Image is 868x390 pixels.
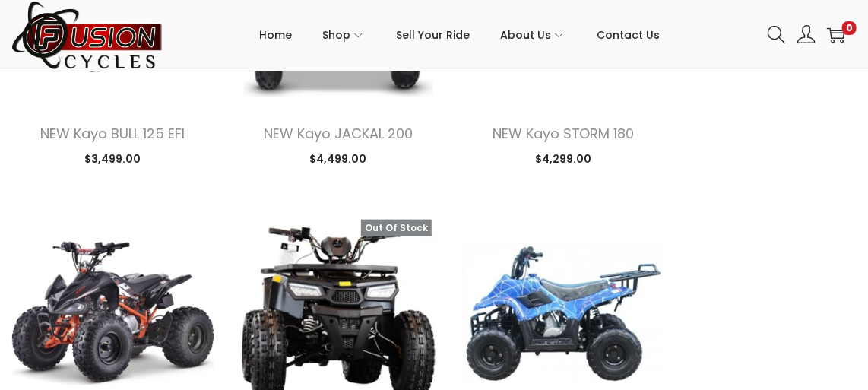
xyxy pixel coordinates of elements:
a: Home [260,1,293,69]
span: About Us [501,16,552,54]
nav: Primary navigation [163,1,756,69]
span: 4,299.00 [535,151,591,166]
a: About Us [501,1,567,69]
a: 0 [827,26,845,44]
span: Contact Us [597,16,661,54]
span: $ [535,151,542,166]
span: Home [260,16,293,54]
a: Sell Your Ride [397,1,470,69]
span: 4,499.00 [309,151,366,166]
span: $ [309,151,316,166]
a: NEW Kayo BULL 125 EFI [40,124,185,143]
a: NEW Kayo JACKAL 200 [264,124,413,143]
a: Shop [323,1,366,69]
span: Sell Your Ride [397,16,470,54]
span: Shop [323,16,351,54]
span: 3,499.00 [84,151,141,166]
span: $ [84,151,91,166]
a: Contact Us [597,1,661,69]
a: NEW Kayo STORM 180 [493,124,635,143]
